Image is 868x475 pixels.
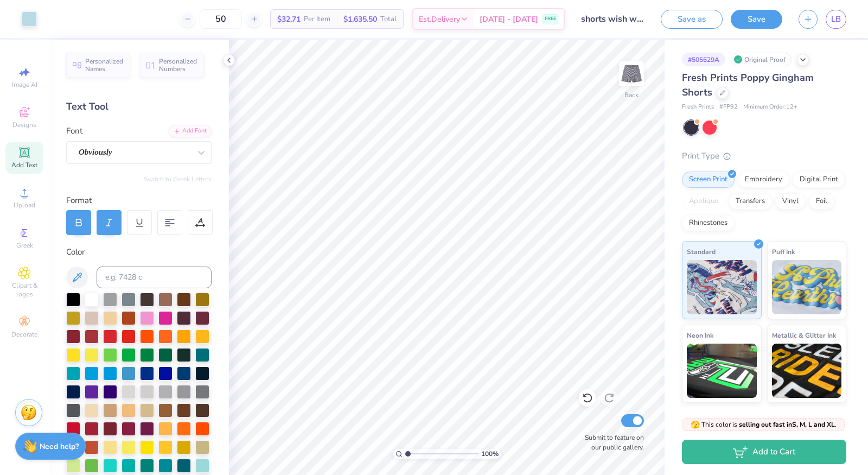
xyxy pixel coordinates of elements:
span: Fresh Prints Poppy Gingham Shorts [682,71,814,99]
span: Neon Ink [687,330,713,341]
strong: Need help? [40,441,79,452]
div: Rhinestones [682,215,735,231]
img: Puff Ink [772,260,842,314]
div: Original Proof [731,53,792,66]
div: Embroidery [738,172,789,188]
span: $32.71 [277,14,301,25]
button: Add to Cart [682,440,846,464]
div: Text Tool [66,99,212,114]
div: Add Font [169,125,212,137]
div: Digital Print [793,172,845,188]
label: Submit to feature on our public gallery. [579,433,644,452]
input: – – [200,9,242,29]
div: Back [624,90,639,100]
span: $1,635.50 [343,14,377,25]
span: 100 % [481,449,499,459]
span: Personalized Numbers [159,58,197,73]
span: Image AI [12,80,37,89]
span: Decorate [11,330,37,339]
span: Upload [14,201,35,210]
span: Designs [12,121,36,129]
span: Total [380,14,397,25]
span: Standard [687,246,716,257]
button: Save [731,10,782,29]
button: Switch to Greek Letters [144,175,212,183]
div: Vinyl [775,193,806,210]
input: e.g. 7428 c [97,267,212,288]
span: Greek [16,241,33,250]
img: Back [621,63,642,85]
div: # 505629A [682,53,725,66]
span: FREE [545,15,556,23]
div: Print Type [682,150,846,162]
div: Screen Print [682,172,735,188]
span: Fresh Prints [682,103,714,112]
span: Clipart & logos [5,281,43,299]
span: Minimum Order: 12 + [743,103,797,112]
label: Font [66,125,82,137]
img: Neon Ink [687,344,757,398]
img: Standard [687,260,757,314]
span: LB [831,13,841,26]
strong: selling out fast in S, M, L and XL [739,420,835,429]
img: Metallic & Glitter Ink [772,344,842,398]
input: Untitled Design [573,8,653,30]
span: [DATE] - [DATE] [480,14,538,25]
span: 🫣 [691,420,700,430]
div: Format [66,194,213,207]
span: Personalized Names [85,58,124,73]
div: Transfers [729,193,772,210]
span: # FP92 [719,103,738,112]
div: Applique [682,193,725,210]
div: Foil [809,193,834,210]
span: Est. Delivery [419,14,460,25]
a: LB [826,10,846,29]
span: Per Item [304,14,330,25]
span: This color is . [691,420,837,429]
div: Color [66,246,212,258]
span: Puff Ink [772,246,795,257]
span: Metallic & Glitter Ink [772,330,836,341]
button: Save as [661,10,723,29]
span: Add Text [11,161,37,169]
